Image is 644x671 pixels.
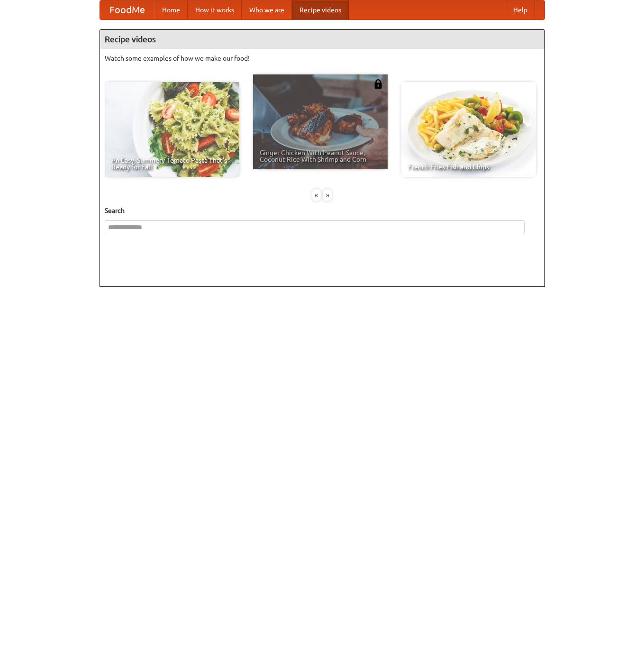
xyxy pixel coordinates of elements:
h4: Recipe videos [100,30,544,49]
div: » [323,189,332,201]
span: French Fries Fish and Chips [408,164,529,170]
div: « [312,189,321,201]
p: Watch some examples of how we make our food! [105,54,540,63]
a: French Fries Fish and Chips [401,82,536,177]
a: An Easy, Summery Tomato Pasta That's Ready for Fall [105,82,239,177]
span: An Easy, Summery Tomato Pasta That's Ready for Fall [111,157,233,170]
a: How it works [188,0,242,19]
img: 483408.png [373,79,383,89]
a: Recipe videos [292,0,349,19]
a: Home [154,0,188,19]
a: FoodMe [100,0,154,19]
a: Who we are [242,0,292,19]
a: Help [506,0,535,19]
h5: Search [105,206,540,215]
